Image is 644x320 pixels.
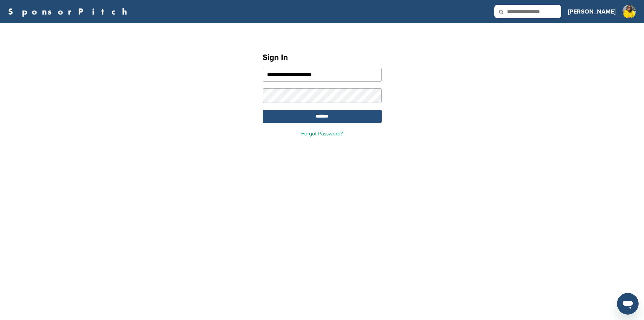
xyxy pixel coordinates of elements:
iframe: Button to launch messaging window [617,293,639,315]
h3: [PERSON_NAME] [568,7,616,16]
h1: Sign In [263,51,382,64]
a: Forgot Password? [301,130,343,137]
img: Untitled design (1) [622,5,636,18]
a: [PERSON_NAME] [568,4,616,19]
a: SponsorPitch [8,7,132,16]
